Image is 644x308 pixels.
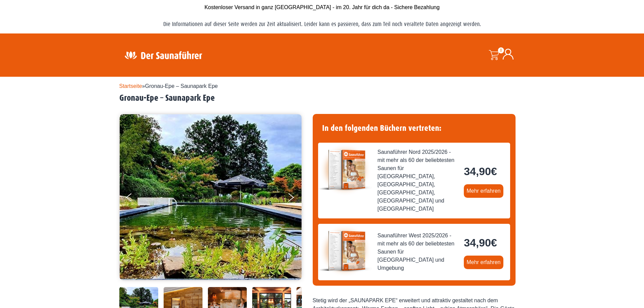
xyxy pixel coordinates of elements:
[464,237,497,249] bdi: 34,90
[318,143,372,197] img: der-saunafuehrer-2025-nord.jpg
[464,165,497,177] bdi: 34,90
[318,119,510,137] h4: In den folgenden Büchern vertreten:
[491,165,497,177] span: €
[498,47,504,53] span: 0
[119,93,525,103] h2: Gronau-Epe – Saunapark Epe
[318,224,372,278] img: der-saunafuehrer-2025-west.jpg
[119,83,142,89] a: Startseite
[145,83,218,89] span: Gronau-Epe – Saunapark Epe
[378,232,459,272] span: Saunaführer West 2025/2026 - mit mehr als 60 der beliebtesten Saunen für [GEOGRAPHIC_DATA] und Um...
[119,83,218,89] span: »
[464,184,503,198] a: Mehr erfahren
[119,18,525,30] p: Die Informationen auf dieser Seite werden zur Zeit aktualisiert. Leider kann es passieren, dass z...
[378,148,459,213] span: Saunaführer Nord 2025/2026 - mit mehr als 60 der beliebtesten Saunen für [GEOGRAPHIC_DATA], [GEOG...
[491,237,497,249] span: €
[126,190,143,207] button: Previous
[464,256,503,269] a: Mehr erfahren
[205,4,440,10] span: Kostenloser Versand in ganz [GEOGRAPHIC_DATA] - im 20. Jahr für dich da - Sichere Bezahlung
[287,190,304,207] button: Next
